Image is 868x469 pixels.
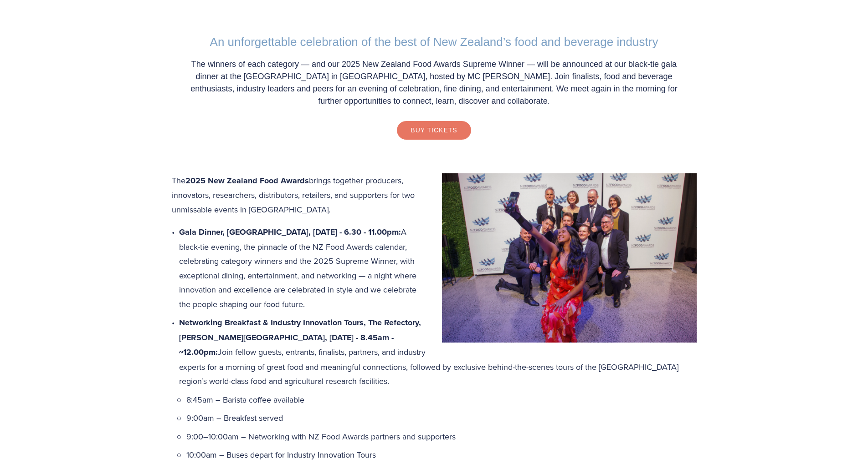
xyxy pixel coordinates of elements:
h2: An unforgettable celebration of the best of New Zealand’s food and beverage industry [181,35,688,49]
strong: Gala Dinner, [GEOGRAPHIC_DATA], [DATE] - 6.30 - 11.00pm: [179,226,401,238]
p: Join fellow guests, entrants, finalists, partners, and industry experts for a morning of great fo... [179,315,697,388]
p: 10:00am – Buses depart for Industry Innovation Tours [186,448,697,462]
p: 8:45am – Barista coffee available [186,393,697,407]
p: 9:00–10:00am – Networking with NZ Food Awards partners and supporters [186,429,697,444]
a: Buy Tickets [397,121,471,139]
p: 9:00am – Breakfast served [186,411,697,425]
strong: 2025 New Zealand Food Awards [185,175,309,187]
p: A black-tie evening, the pinnacle of the NZ Food Awards calendar, celebrating category winners an... [179,225,697,311]
p: The brings together producers, innovators, researchers, distributors, retailers, and supporters f... [172,173,697,217]
strong: Networking Breakfast & Industry Innovation Tours, The Refectory, [PERSON_NAME][GEOGRAPHIC_DATA], ... [179,317,423,358]
p: The winners of each category — and our 2025 New Zealand Food Awards Supreme Winner — will be anno... [181,58,688,107]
